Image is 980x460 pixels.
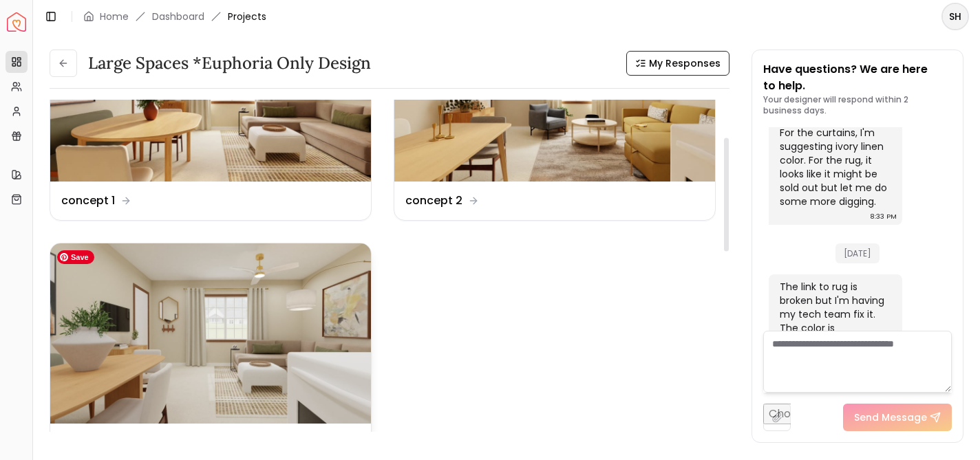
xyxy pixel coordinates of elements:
a: Spacejoy [7,12,26,32]
nav: breadcrumb [83,10,266,23]
h3: Large Spaces *Euphoria Only design [88,52,371,74]
dd: concept 1 [61,193,115,209]
img: Spacejoy Logo [7,12,26,32]
button: SH [941,3,969,30]
p: Have questions? We are here to help. [763,61,952,94]
span: Projects [228,10,266,23]
span: [DATE] [835,243,880,263]
dd: concept 2 [405,193,462,209]
p: Your designer will respond within 2 business days. [763,94,952,116]
a: Home [100,10,129,23]
span: Save [57,250,94,264]
a: concept 2concept 2 [394,1,716,221]
span: SH [943,4,968,29]
div: The link to rug is broken but I'm having my tech team fix it. The color is Natural/Ivory/Brown [780,280,888,349]
a: concept 1concept 1 [50,1,372,221]
img: Revision 1 [50,243,371,424]
div: For the curtains, I'm suggesting ivory linen color. For the rug, it looks like it might be sold o... [780,126,888,208]
button: My Responses [626,51,729,76]
span: My Responses [649,56,721,70]
div: 8:33 PM [870,210,897,223]
a: Dashboard [152,10,204,23]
